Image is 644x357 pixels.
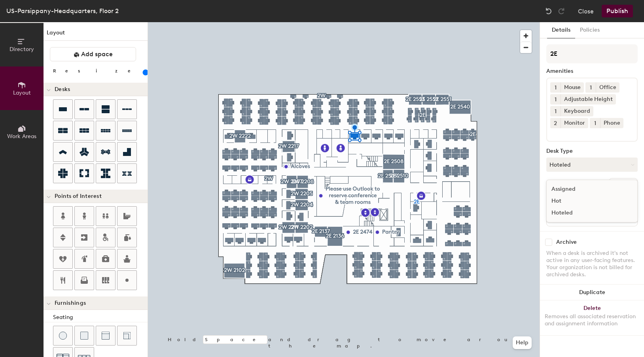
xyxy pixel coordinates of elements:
[50,47,136,61] button: Add space
[602,5,633,17] button: Publish
[596,82,619,93] div: Office
[9,46,34,53] span: Directory
[513,336,532,349] button: Help
[547,207,626,219] div: Hoteled
[540,300,644,335] button: DeleteRemoves all associated reservation and assignment information
[55,86,70,93] span: Desks
[578,5,594,17] button: Close
[547,22,575,38] button: Details
[540,285,644,300] button: Duplicate
[53,326,73,346] button: Stool
[96,326,116,346] button: Couch (middle)
[545,7,553,15] img: Undo
[53,68,140,74] div: Resize
[546,148,638,154] div: Desk Type
[585,82,596,93] button: 1
[561,106,593,116] div: Keyboard
[13,89,31,96] span: Layout
[575,22,604,38] button: Policies
[600,118,623,128] div: Phone
[550,106,561,116] button: 1
[59,332,67,340] img: Stool
[102,332,110,340] img: Couch (middle)
[546,158,638,172] button: Hoteled
[545,313,639,327] div: Removes all associated reservation and assignment information
[561,94,616,104] div: Adjustable Height
[123,332,131,340] img: Couch (corner)
[53,313,148,322] div: Seating
[590,118,600,128] button: 1
[556,239,577,245] div: Archive
[609,178,638,192] button: Ungroup
[550,94,561,104] button: 1
[547,183,626,195] div: Assigned
[555,95,557,104] span: 1
[561,118,588,128] div: Monitor
[547,195,626,207] div: Hot
[74,326,94,346] button: Cushion
[55,193,102,199] span: Points of Interest
[55,300,86,306] span: Furnishings
[550,118,561,128] button: 2
[546,68,638,74] div: Amenities
[550,82,561,93] button: 1
[44,28,148,41] h1: Layout
[594,119,596,127] span: 1
[590,84,592,92] span: 1
[561,82,584,93] div: Mouse
[81,50,113,58] span: Add space
[555,84,557,92] span: 1
[80,332,88,340] img: Cushion
[7,133,36,140] span: Work Areas
[6,6,119,16] div: US-Parsippany-Headquarters, Floor 2
[117,326,137,346] button: Couch (corner)
[555,107,557,116] span: 1
[554,119,557,127] span: 2
[557,7,565,15] img: Redo
[546,250,638,278] div: When a desk is archived it's not active in any user-facing features. Your organization is not bil...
